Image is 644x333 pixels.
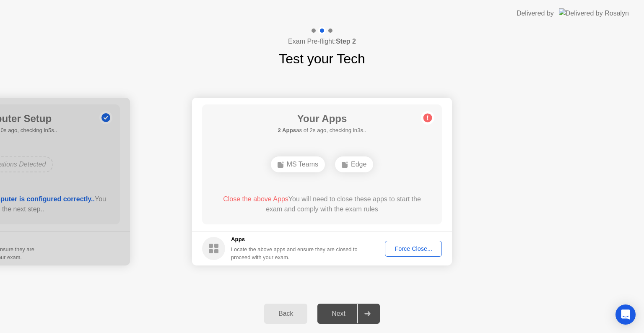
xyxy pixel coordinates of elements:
h1: Test your Tech [279,49,365,69]
div: Delivered by [517,8,554,18]
div: Edge [335,156,373,172]
div: Next [320,310,357,317]
button: Next [317,304,380,324]
div: Force Close... [388,245,439,252]
div: Back [267,310,305,317]
button: Force Close... [385,241,442,257]
h5: Apps [231,235,358,244]
b: Step 2 [336,38,356,45]
h5: as of 2s ago, checking in3s.. [278,126,366,135]
span: Close the above Apps [223,195,288,203]
h1: Your Apps [278,111,366,126]
div: Open Intercom Messenger [615,304,636,325]
h4: Exam Pre-flight: [288,36,356,47]
b: 2 Apps [278,127,296,133]
div: Locate the above apps and ensure they are closed to proceed with your exam. [231,245,358,261]
button: Back [264,304,307,324]
div: MS Teams [271,156,325,172]
div: You will need to close these apps to start the exam and comply with the exam rules [214,194,430,214]
img: Delivered by Rosalyn [559,8,629,18]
